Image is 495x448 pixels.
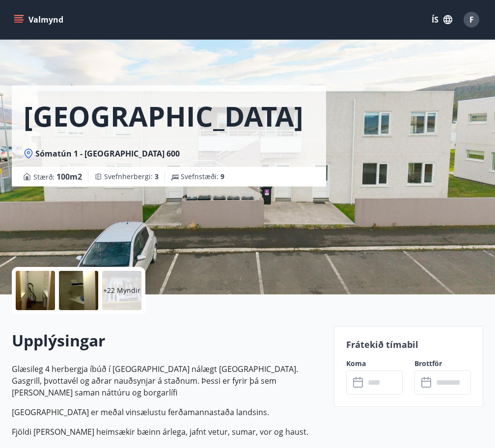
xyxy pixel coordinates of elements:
h2: Upplýsingar [12,330,322,351]
span: Sómatún 1 - [GEOGRAPHIC_DATA] 600 [35,148,180,159]
span: Svefnherbergi : [104,172,159,182]
span: Svefnstæði : [181,172,224,182]
button: menu [12,11,67,28]
span: Stærð : [33,171,82,183]
button: ÍS [426,11,458,28]
p: Glæsileg 4 herbergja íbúð í [GEOGRAPHIC_DATA] nálægt [GEOGRAPHIC_DATA]. Gasgrill, þvottavél og að... [12,363,322,398]
p: Fjöldi [PERSON_NAME] heimsækir bæinn árlega, jafnt vetur, sumar, vor og haust. [12,426,322,438]
span: F [469,14,474,25]
label: Brottför [414,359,471,369]
span: 3 [155,172,159,181]
span: 9 [220,172,224,181]
p: Frátekið tímabil [346,338,471,351]
p: [GEOGRAPHIC_DATA] er meðal vinsælustu ferðamannastaða landsins. [12,406,322,418]
p: +22 Myndir [103,286,140,295]
label: Koma [346,359,403,369]
button: F [460,8,483,31]
h1: [GEOGRAPHIC_DATA] [24,97,303,134]
span: 100 m2 [56,171,82,182]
